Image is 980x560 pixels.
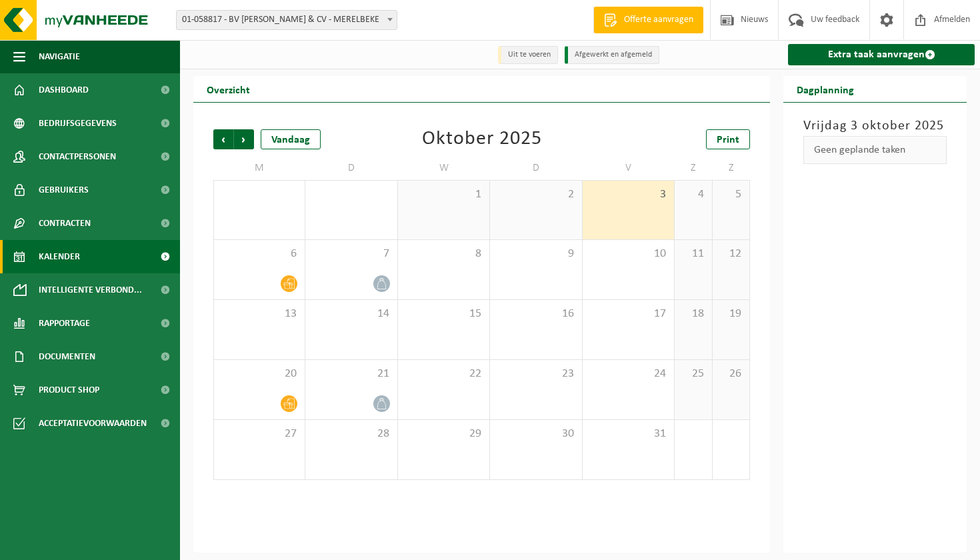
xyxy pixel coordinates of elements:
[788,44,975,65] a: Extra taak aanvragen
[39,73,89,107] span: Dashboard
[213,129,233,149] span: Vorige
[803,116,947,136] h3: Vrijdag 3 oktober 2025
[39,307,90,340] span: Rapportage
[719,247,743,261] span: 12
[39,140,116,173] span: Contactpersonen
[783,76,867,102] h2: Dagplanning
[234,129,254,149] span: Volgende
[39,407,147,440] span: Acceptatievoorwaarden
[39,207,91,240] span: Contracten
[497,427,575,441] span: 30
[583,156,675,180] td: V
[221,367,298,381] span: 20
[312,427,390,441] span: 28
[213,156,305,180] td: M
[177,11,397,29] span: 01-058817 - BV MARC SANITAIR & CV - MERELBEKE
[589,427,667,441] span: 31
[497,367,575,381] span: 23
[593,7,703,33] a: Offerte aanvragen
[39,40,80,73] span: Navigatie
[719,307,743,321] span: 19
[405,307,483,321] span: 15
[405,367,483,381] span: 22
[681,367,705,381] span: 25
[39,340,95,373] span: Documenten
[706,129,750,149] a: Print
[713,156,750,180] td: Z
[497,247,575,261] span: 9
[719,187,743,202] span: 5
[490,156,582,180] td: D
[498,46,558,64] li: Uit te voeren
[312,247,390,261] span: 7
[589,367,667,381] span: 24
[589,187,667,202] span: 3
[719,367,743,381] span: 26
[312,307,390,321] span: 14
[675,156,712,180] td: Z
[39,373,99,407] span: Product Shop
[717,135,739,145] span: Print
[589,247,667,261] span: 10
[405,187,483,202] span: 1
[221,427,298,441] span: 27
[681,187,705,202] span: 4
[39,240,80,273] span: Kalender
[621,13,697,27] span: Offerte aanvragen
[176,10,397,30] span: 01-058817 - BV MARC SANITAIR & CV - MERELBEKE
[681,247,705,261] span: 11
[39,273,142,307] span: Intelligente verbond...
[261,129,321,149] div: Vandaag
[221,307,298,321] span: 13
[565,46,659,64] li: Afgewerkt en afgemeld
[39,107,117,140] span: Bedrijfsgegevens
[422,129,542,149] div: Oktober 2025
[405,247,483,261] span: 8
[312,367,390,381] span: 21
[405,427,483,441] span: 29
[589,307,667,321] span: 17
[803,136,947,164] div: Geen geplande taken
[193,76,263,102] h2: Overzicht
[681,307,705,321] span: 18
[398,156,490,180] td: W
[305,156,397,180] td: D
[39,173,89,207] span: Gebruikers
[497,187,575,202] span: 2
[221,247,298,261] span: 6
[497,307,575,321] span: 16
